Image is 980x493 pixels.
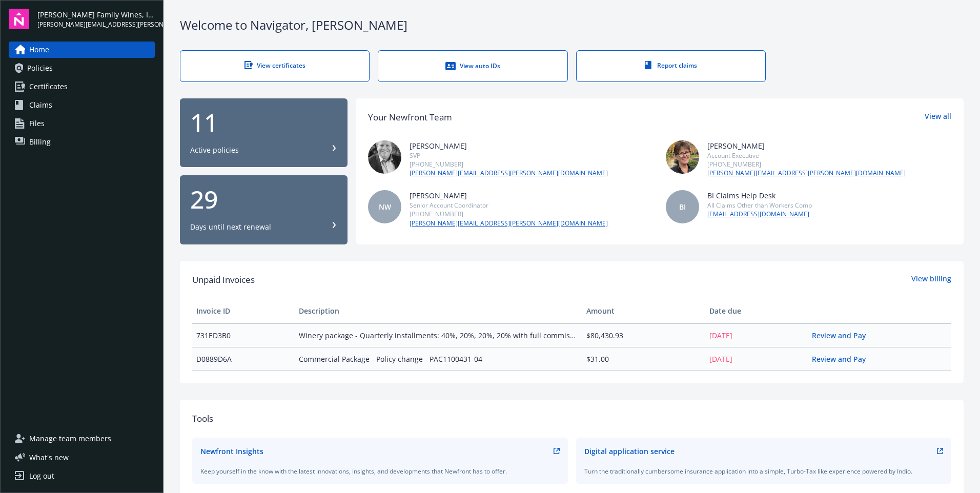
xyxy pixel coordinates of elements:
span: What ' s new [29,452,69,463]
button: 29Days until next renewal [180,175,348,244]
div: [PHONE_NUMBER] [707,160,906,169]
div: [PHONE_NUMBER] [410,160,608,169]
td: D0889D6A [192,347,295,371]
div: [PERSON_NAME] [410,140,608,151]
a: Report claims [576,50,766,82]
img: photo [666,140,699,174]
a: View auto IDs [378,50,567,82]
div: [PHONE_NUMBER] [410,210,608,218]
a: Policies [9,60,155,76]
td: [DATE] [705,347,808,371]
span: Unpaid Invoices [192,273,255,286]
span: Home [29,42,49,58]
td: [DATE] [705,323,808,347]
a: Manage team members [9,430,155,447]
span: Certificates [29,78,68,95]
span: Billing [29,134,51,150]
a: Claims [9,97,155,113]
div: View certificates [201,61,349,70]
div: 11 [190,110,337,135]
div: Account Executive [707,151,906,160]
div: Newfront Insights [200,446,263,457]
div: SVP [410,151,608,160]
span: BI [679,201,686,212]
a: Review and Pay [812,331,874,340]
span: Claims [29,97,52,113]
a: View billing [911,273,951,286]
div: Turn the traditionally cumbersome insurance application into a simple, Turbo-Tax like experience ... [584,467,944,476]
span: [PERSON_NAME][EMAIL_ADDRESS][PERSON_NAME][DOMAIN_NAME] [37,20,155,29]
th: Amount [582,299,705,323]
button: [PERSON_NAME] Family Wines, Inc.[PERSON_NAME][EMAIL_ADDRESS][PERSON_NAME][DOMAIN_NAME] [37,9,155,29]
button: What's new [9,452,85,463]
div: Digital application service [584,446,675,457]
div: Report claims [597,61,745,70]
div: Senior Account Coordinator [410,201,608,210]
a: Home [9,42,155,58]
div: [PERSON_NAME] [707,140,906,151]
div: [PERSON_NAME] [410,190,608,201]
a: View certificates [180,50,370,82]
span: Commercial Package - Policy change - PAC1100431-04 [299,354,578,364]
img: navigator-logo.svg [9,9,29,29]
th: Date due [705,299,808,323]
a: Certificates [9,78,155,95]
a: [PERSON_NAME][EMAIL_ADDRESS][PERSON_NAME][DOMAIN_NAME] [707,169,906,178]
a: View all [925,111,951,124]
div: Welcome to Navigator , [PERSON_NAME] [180,16,964,34]
div: 29 [190,187,337,212]
div: BI Claims Help Desk [707,190,812,201]
a: [PERSON_NAME][EMAIL_ADDRESS][PERSON_NAME][DOMAIN_NAME] [410,219,608,228]
span: [PERSON_NAME] Family Wines, Inc. [37,9,155,20]
th: Invoice ID [192,299,295,323]
a: Files [9,115,155,132]
div: Keep yourself in the know with the latest innovations, insights, and developments that Newfront h... [200,467,560,476]
td: $31.00 [582,347,705,371]
div: Log out [29,468,54,484]
span: Winery package - Quarterly installments: 40%, 20%, 20%, 20% with full commission rebate - Install... [299,330,578,341]
a: [PERSON_NAME][EMAIL_ADDRESS][PERSON_NAME][DOMAIN_NAME] [410,169,608,178]
span: Policies [27,60,53,76]
span: NW [379,201,391,212]
div: Days until next renewal [190,222,271,232]
div: Tools [192,412,951,425]
img: photo [368,140,401,174]
td: 731ED3B0 [192,323,295,347]
div: All Claims Other than Workers Comp [707,201,812,210]
div: Active policies [190,145,239,155]
div: View auto IDs [399,61,546,71]
span: Files [29,115,45,132]
th: Description [295,299,582,323]
td: $80,430.93 [582,323,705,347]
div: Your Newfront Team [368,111,452,124]
a: Billing [9,134,155,150]
a: Review and Pay [812,354,874,364]
span: Manage team members [29,430,111,447]
a: [EMAIL_ADDRESS][DOMAIN_NAME] [707,210,812,219]
button: 11Active policies [180,98,348,168]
